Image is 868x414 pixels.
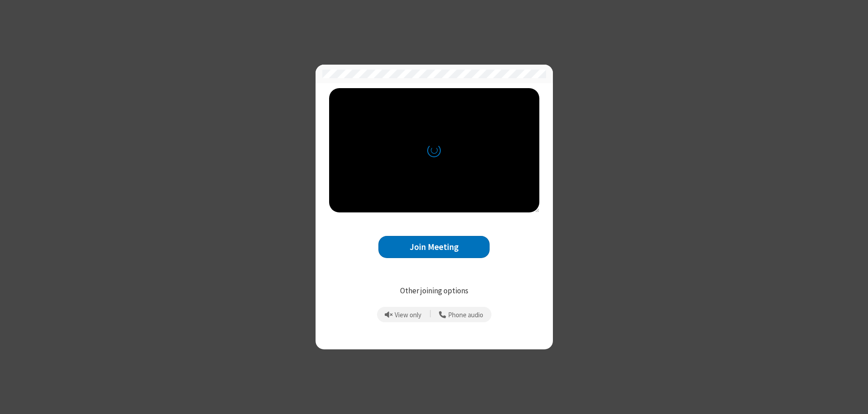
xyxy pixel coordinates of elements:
button: Join Meeting [378,236,490,258]
span: | [429,308,431,321]
p: Other joining options [329,285,539,297]
button: Use your phone for mic and speaker while you view the meeting on this device. [436,307,487,322]
span: Phone audio [448,311,483,319]
button: Prevent echo when there is already an active mic and speaker in the room. [382,307,425,322]
span: View only [395,311,421,319]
